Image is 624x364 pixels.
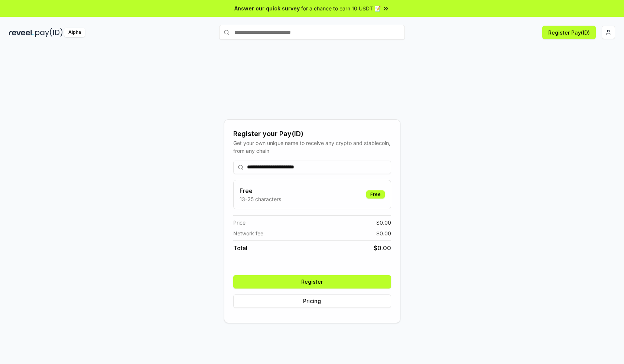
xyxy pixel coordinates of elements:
span: Network fee [233,229,263,237]
img: pay_id [35,28,63,37]
div: Get your own unique name to receive any crypto and stablecoin, from any chain [233,139,391,155]
div: Free [366,190,385,199]
p: 13-25 characters [240,195,281,203]
button: Register Pay(ID) [542,26,596,39]
span: Answer our quick survey [234,4,300,12]
span: Price [233,219,246,226]
span: Total [233,244,247,252]
div: Alpha [64,28,85,37]
span: $ 0.00 [376,219,391,226]
span: $ 0.00 [374,244,391,252]
img: reveel_dark [9,28,34,37]
span: $ 0.00 [376,229,391,237]
span: for a chance to earn 10 USDT 📝 [301,4,381,12]
div: Register your Pay(ID) [233,129,391,139]
button: Pricing [233,294,391,308]
button: Register [233,275,391,289]
h3: Free [240,186,281,195]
